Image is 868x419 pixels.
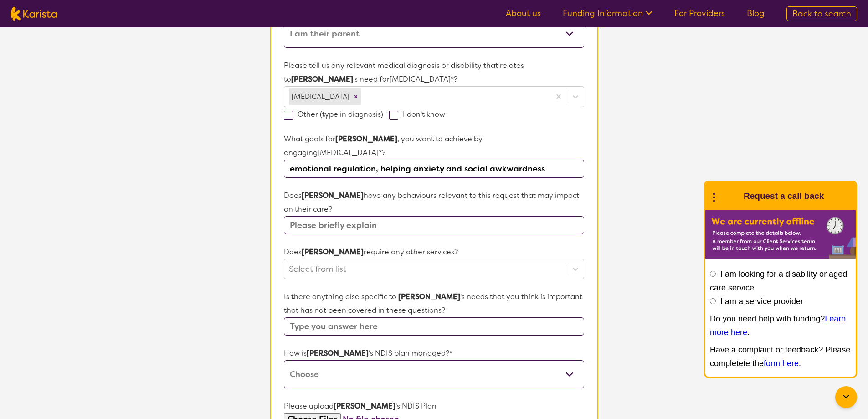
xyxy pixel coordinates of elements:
img: Karista [720,187,738,205]
label: I don't know [389,109,451,119]
strong: [PERSON_NAME] [334,401,395,411]
p: What goals for , you want to achieve by engaging [MEDICAL_DATA] *? [284,132,584,160]
input: Type you answer here [284,317,584,336]
a: For Providers [674,8,725,19]
p: How is 's NDIS plan managed?* [284,347,584,360]
p: Please upload 's NDIS Plan [284,399,584,413]
span: Back to search [792,8,851,19]
img: Karista logo [11,7,57,21]
p: Does have any behaviours relevant to this request that may impact on their care? [284,189,584,216]
a: About us [506,8,541,19]
a: Blog [747,8,765,19]
a: form here [764,359,799,368]
a: Funding Information [563,8,652,19]
input: Please briefly explain [284,216,584,234]
p: Have a complaint or feedback? Please completete the . [710,343,851,370]
strong: [PERSON_NAME] [302,191,364,200]
strong: [PERSON_NAME] [302,247,364,257]
strong: [PERSON_NAME] [291,74,353,84]
div: [MEDICAL_DATA] [289,88,351,105]
p: Please tell us any relevant medical diagnosis or disability that relates to 's need for [MEDICAL_... [284,59,584,86]
p: Is there anything else specific to 's needs that you think is important that has not been covered... [284,290,584,317]
label: I am a service provider [720,297,803,306]
p: Do you need help with funding? . [710,312,851,339]
p: Does require any other services? [284,245,584,259]
input: Type you answer here [284,160,584,178]
label: Other (type in diagnosis) [284,109,389,119]
img: Karista offline chat form to request call back [705,210,856,259]
a: Back to search [786,6,857,21]
div: Remove ADHD [351,88,361,105]
strong: [PERSON_NAME] [335,134,397,144]
strong: [PERSON_NAME] [398,292,460,301]
label: I am looking for a disability or aged care service [710,269,847,292]
h1: Request a call back [744,189,824,203]
strong: [PERSON_NAME] [307,348,369,358]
